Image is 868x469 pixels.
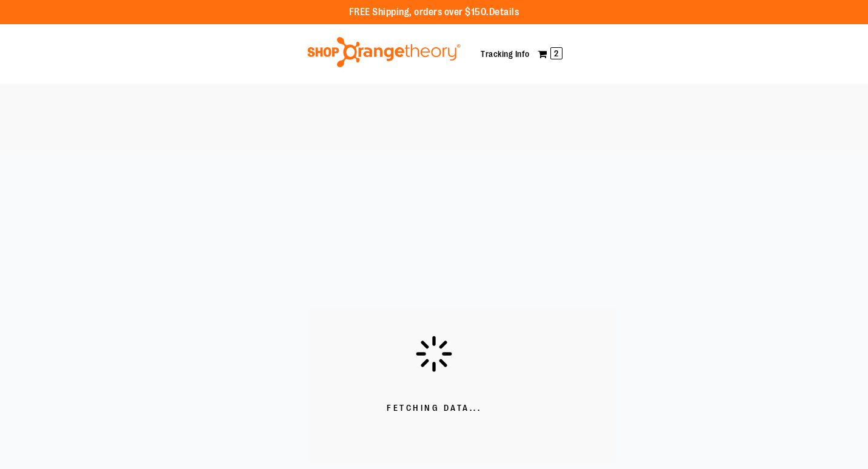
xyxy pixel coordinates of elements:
[305,37,462,67] img: Shop Orangetheory
[489,7,519,18] a: Details
[481,49,530,59] a: Tracking Info
[349,5,519,19] p: FREE Shipping, orders over $150.
[387,402,481,414] span: Fetching Data...
[550,47,563,59] span: 2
